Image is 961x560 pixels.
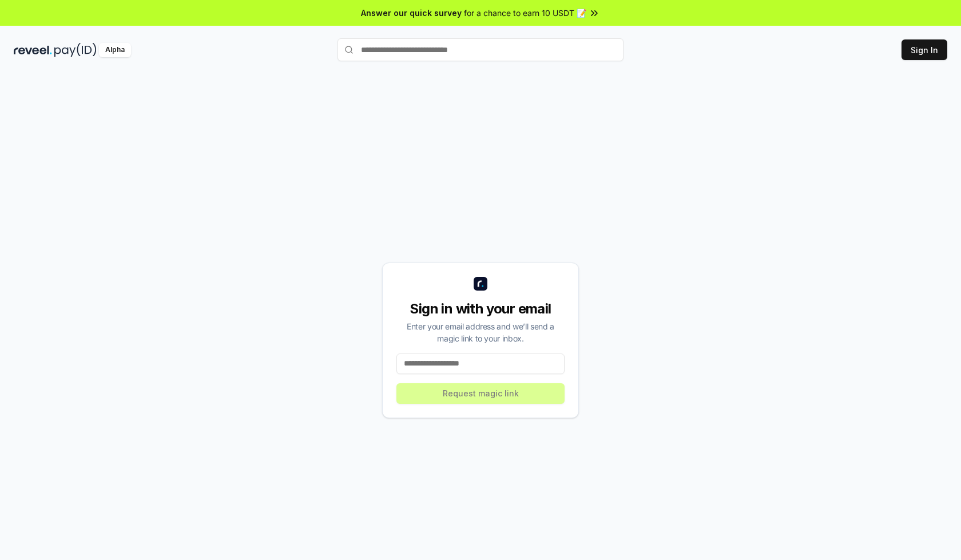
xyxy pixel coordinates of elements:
[396,300,565,318] div: Sign in with your email
[54,43,97,57] img: pay_id
[14,43,52,57] img: reveel_dark
[474,277,487,291] img: logo_small
[396,320,565,344] div: Enter your email address and we’ll send a magic link to your inbox.
[902,39,947,60] button: Sign In
[361,7,462,19] span: Answer our quick survey
[464,7,586,19] span: for a chance to earn 10 USDT 📝
[99,43,131,57] div: Alpha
